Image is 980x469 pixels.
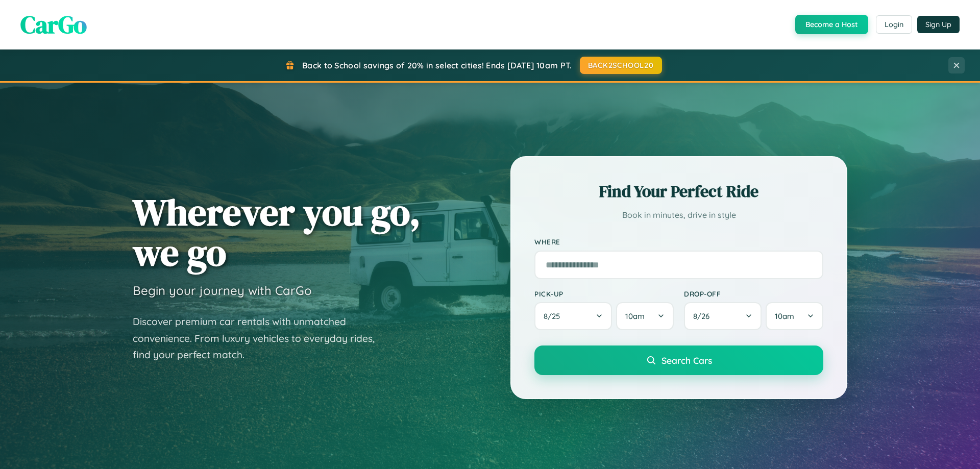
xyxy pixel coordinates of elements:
button: Login [876,15,912,34]
label: Pick-up [534,289,674,298]
button: 10am [616,302,674,330]
p: Discover premium car rentals with unmatched convenience. From luxury vehicles to everyday rides, ... [133,313,388,363]
h3: Begin your journey with CarGo [133,283,312,298]
label: Drop-off [684,289,823,298]
label: Where [534,238,823,246]
span: 8 / 25 [544,311,565,321]
span: CarGo [20,8,87,41]
span: 10am [775,311,794,321]
span: 10am [625,311,645,321]
button: 8/25 [534,302,612,330]
button: Search Cars [534,345,823,375]
button: 8/26 [684,302,762,330]
p: Book in minutes, drive in style [534,208,823,223]
button: 10am [766,302,823,330]
span: Search Cars [661,355,712,366]
button: Become a Host [795,15,868,34]
button: Sign Up [917,16,960,33]
button: BACK2SCHOOL20 [580,57,662,74]
span: Back to School savings of 20% in select cities! Ends [DATE] 10am PT. [302,60,572,70]
h1: Wherever you go, we go [133,192,421,273]
h2: Find Your Perfect Ride [534,180,823,203]
span: 8 / 26 [693,311,715,321]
